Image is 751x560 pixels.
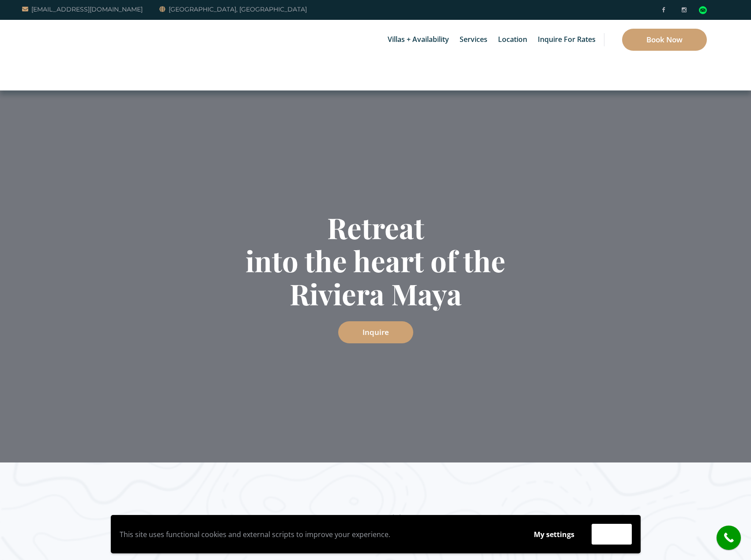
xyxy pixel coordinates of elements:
a: Book Now [622,29,707,51]
a: call [717,526,741,550]
a: Inquire [338,321,413,343]
a: [EMAIL_ADDRESS][DOMAIN_NAME] [22,4,143,15]
button: Accept [592,524,632,545]
p: This site uses functional cookies and external scripts to improve your experience. [120,528,517,541]
a: Inquire for Rates [533,20,600,60]
h1: Retreat into the heart of the Riviera Maya [117,211,634,310]
i: call [719,528,739,548]
a: Location [494,20,532,60]
a: Services [455,20,492,60]
a: [GEOGRAPHIC_DATA], [GEOGRAPHIC_DATA] [159,4,307,15]
h2: Our Villas [117,510,634,540]
img: Tripadvisor_logomark.svg [699,6,707,14]
button: My settings [525,524,583,545]
a: Villas + Availability [383,20,453,60]
img: Awesome Logo [22,22,64,88]
div: Read traveler reviews on Tripadvisor [699,6,707,14]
